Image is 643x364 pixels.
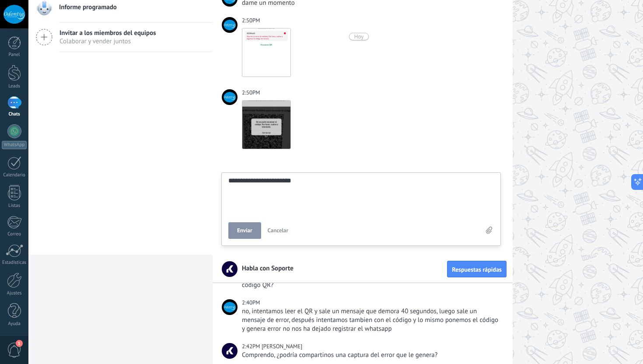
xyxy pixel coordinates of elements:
[222,89,238,105] span: odontig
[2,172,27,178] div: Calendario
[452,266,502,273] span: Respuestas rápidas
[242,88,262,97] div: 2:50PM
[228,222,261,239] button: Enviar
[2,260,27,266] div: Estadísticas
[222,299,238,315] span: odontig
[2,141,27,149] div: WhatsApp
[2,52,27,58] div: Panel
[222,343,238,359] span: Marcos M.
[268,227,289,234] span: Cancelar
[242,307,499,333] div: no, intentamos leer el QR y sale un mensaje que demora 40 segundos, luego sale un mensaje de erro...
[264,222,292,239] button: Cancelar
[222,17,238,33] span: odontig
[59,3,117,12] span: Informe programado
[2,203,27,209] div: Listas
[2,231,27,237] div: Correo
[242,28,290,77] img: 0011379b-1e57-4703-ae46-27bc4eb24498
[59,29,156,37] span: Invitar a los miembros del equipos
[242,351,499,360] div: Comprendo, ¿podría compartinos una captura del error que le genera?
[237,227,252,234] span: Enviar
[16,340,23,347] span: 1
[447,261,507,277] button: Respuestas rápidas
[2,112,27,117] div: Chats
[59,37,156,45] span: Colaborar y vender juntos
[2,321,27,327] div: Ayuda
[2,290,27,296] div: Ajustes
[242,16,262,25] div: 2:50PM
[262,343,302,350] span: Marcos M.
[242,342,262,351] div: 2:42PM
[242,101,290,149] img: 56bd7168-767d-49a0-b289-65d257e5898f
[242,298,262,307] div: 2:40PM
[237,264,294,273] span: Habla con Soporte
[2,84,27,89] div: Leads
